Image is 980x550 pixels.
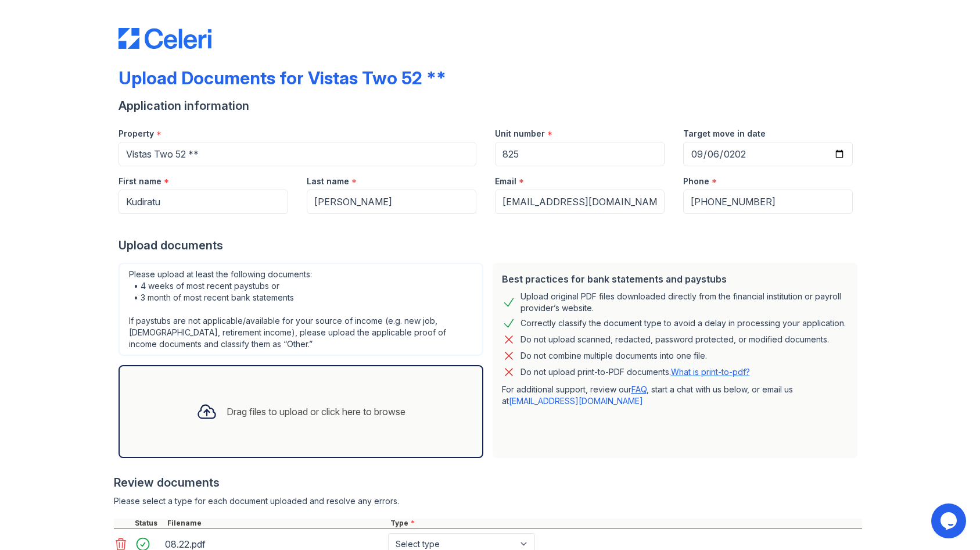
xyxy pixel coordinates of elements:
[119,176,161,187] label: First name
[119,98,862,114] div: Application information
[520,316,846,330] div: Correctly classify the document type to avoid a delay in processing your application.
[683,128,766,140] label: Target move in date
[119,263,483,356] div: Please upload at least the following documents: • 4 weeks of most recent paystubs or • 3 month of...
[119,28,211,49] img: CE_Logo_Blue-a8612792a0a2168367f1c8372b55b34899dd931a85d93a1a3d3e32e68fde9ad4.png
[502,272,848,286] div: Best practices for bank statements and paystubs
[495,128,545,140] label: Unit number
[520,291,848,314] div: Upload original PDF files downloaded directly from the financial institution or payroll provider’...
[520,333,829,347] div: Do not upload scanned, redacted, password protected, or modified documents.
[502,384,848,407] p: For additional support, review our , start a chat with us below, or email us at
[509,396,643,406] a: [EMAIL_ADDRESS][DOMAIN_NAME]
[931,503,968,538] iframe: chat widget
[119,128,154,140] label: Property
[119,237,862,253] div: Upload documents
[307,176,349,187] label: Last name
[132,519,165,528] div: Status
[495,176,516,187] label: Email
[683,176,709,187] label: Phone
[119,67,446,88] div: Upload Documents for Vistas Two 52 **
[114,495,862,507] div: Please select a type for each document uploaded and resolve any errors.
[165,519,388,528] div: Filename
[520,366,750,378] p: Do not upload print-to-PDF documents.
[631,384,647,394] a: FAQ
[671,367,750,377] a: What is print-to-pdf?
[227,405,405,419] div: Drag files to upload or click here to browse
[520,349,707,363] div: Do not combine multiple documents into one file.
[388,519,862,528] div: Type
[114,474,862,491] div: Review documents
